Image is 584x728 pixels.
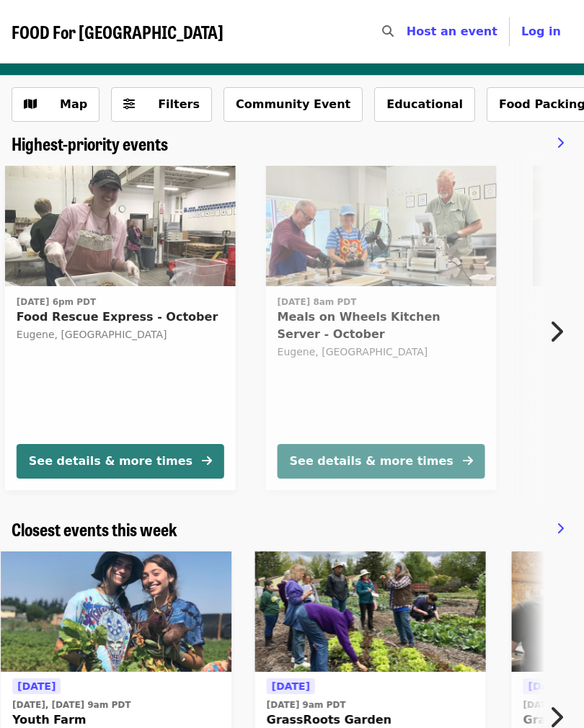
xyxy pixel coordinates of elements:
i: search icon [382,25,394,38]
a: FOOD For [GEOGRAPHIC_DATA] [12,22,224,43]
button: See details & more times [278,444,485,479]
i: arrow-right icon [463,454,473,468]
button: Filters (0 selected) [111,87,212,122]
div: See details & more times [290,453,454,470]
time: [DATE] 6pm PDT [17,296,96,308]
span: Map [60,97,87,111]
img: Food Rescue Express - October organized by FOOD For Lane County [5,166,236,287]
i: chevron-right icon [549,318,563,345]
button: Educational [374,87,475,122]
span: Closest events this week [12,516,177,541]
a: Closest events this week [12,519,177,540]
span: Food Rescue Express - October [17,308,224,326]
a: Host an event [407,25,497,38]
input: Search [402,14,414,49]
div: Eugene, [GEOGRAPHIC_DATA] [278,346,485,358]
button: Log in [510,17,572,46]
time: [DATE] 9am PDT [267,698,346,711]
span: Meals on Wheels Kitchen Server - October [278,308,485,343]
i: sliders-h icon [123,97,135,111]
i: chevron-right icon [557,136,564,150]
span: [DATE] [17,680,56,692]
i: chevron-right icon [557,522,564,536]
div: Eugene, [GEOGRAPHIC_DATA] [17,329,224,341]
span: Filters [158,97,200,111]
img: GrassRoots Garden organized by FOOD For Lane County [255,551,486,672]
div: See details & more times [29,453,193,470]
img: Meals on Wheels Kitchen Server - October organized by FOOD For Lane County [266,166,497,287]
a: Highest-priority events [12,133,168,154]
i: map icon [24,97,37,111]
time: [DATE], [DATE] 9am PDT [12,698,130,711]
i: arrow-right icon [202,454,212,468]
span: [DATE] [272,680,310,692]
span: Highest-priority events [12,130,168,156]
span: Log in [521,25,561,38]
button: Show map view [12,87,99,122]
button: See details & more times [17,444,224,479]
button: Next item [536,311,584,352]
a: See details for "Food Rescue Express - October" [5,166,236,490]
a: See details for "Meals on Wheels Kitchen Server - October" [266,166,497,490]
img: Youth Farm organized by FOOD For Lane County [1,551,231,672]
button: Community Event [224,87,363,122]
time: [DATE] 8am PDT [278,296,357,308]
span: FOOD For [GEOGRAPHIC_DATA] [12,19,224,44]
